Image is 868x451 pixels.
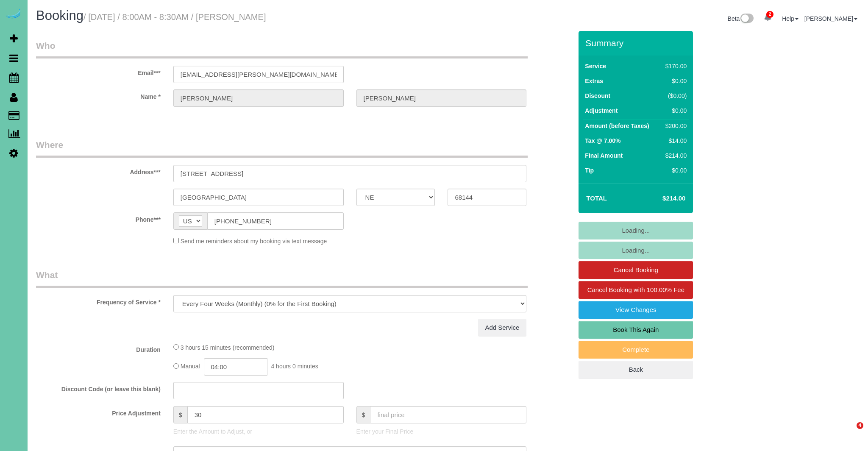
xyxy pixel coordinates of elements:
[782,15,798,22] a: Help
[30,342,167,354] label: Duration
[585,92,610,100] label: Discount
[662,106,687,115] div: $0.00
[662,151,687,160] div: $214.00
[356,406,370,423] span: $
[585,166,594,175] label: Tip
[181,363,200,370] span: Manual
[585,38,689,48] h3: Summary
[728,15,754,22] a: Beta
[83,12,266,22] small: / [DATE] / 8:00AM - 8:30AM / [PERSON_NAME]
[766,11,773,18] span: 2
[579,261,693,279] a: Cancel Booking
[173,427,344,436] p: Enter the Amount to Adjust, or
[30,382,167,393] label: Discount Code (or leave this blank)
[370,406,526,423] input: final price
[585,62,606,70] label: Service
[662,122,687,130] div: $200.00
[586,195,607,202] strong: Total
[585,77,603,85] label: Extras
[30,89,167,101] label: Name *
[585,151,623,160] label: Final Amount
[181,344,275,351] span: 3 hours 15 minutes (recommended)
[579,321,693,339] a: Book This Again
[759,8,776,27] a: 2
[662,92,687,100] div: ($0.00)
[271,363,318,370] span: 4 hours 0 minutes
[662,166,687,175] div: $0.00
[637,195,685,202] h4: $214.00
[662,62,687,70] div: $170.00
[579,281,693,299] a: Cancel Booking with 100.00% Fee
[587,286,684,293] span: Cancel Booking with 100.00% Fee
[36,269,528,288] legend: What
[36,8,83,23] span: Booking
[36,139,528,158] legend: Where
[579,301,693,319] a: View Changes
[662,136,687,145] div: $14.00
[30,406,167,418] label: Price Adjustment
[585,106,618,115] label: Adjustment
[5,8,22,20] img: Automaid Logo
[356,427,527,436] p: Enter your Final Price
[478,319,527,337] a: Add Service
[585,122,649,130] label: Amount (before Taxes)
[579,361,693,379] a: Back
[740,14,754,25] img: New interface
[857,422,863,429] span: 4
[839,422,860,443] iframe: Intercom live chat
[585,136,620,145] label: Tax @ 7.00%
[36,39,528,58] legend: Who
[173,406,187,423] span: $
[662,77,687,85] div: $0.00
[181,238,327,245] span: Send me reminders about my booking via text message
[804,15,857,22] a: [PERSON_NAME]
[30,295,167,306] label: Frequency of Service *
